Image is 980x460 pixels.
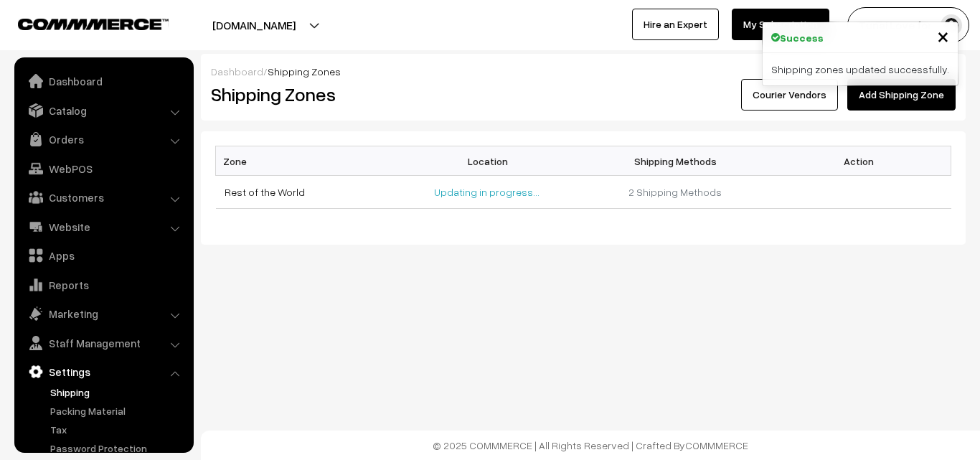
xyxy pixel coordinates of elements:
[741,79,838,111] a: Courier Vendors
[47,385,189,400] a: Shipping
[18,272,189,298] a: Reports
[685,439,748,451] a: COMMMERCE
[18,214,189,240] a: Website
[18,98,189,123] a: Catalog
[847,7,969,43] button: Tunai Love for…
[47,422,189,437] a: Tax
[780,30,824,45] strong: Success
[201,431,980,460] footer: © 2025 COMMMERCE | All Rights Reserved | Crafted By
[583,146,767,176] th: Shipping Methods
[434,186,540,198] span: Updating in progress...
[937,25,949,47] button: Close
[937,22,949,49] span: ×
[18,184,189,210] a: Customers
[763,53,958,85] div: Shipping zones updated successfully.
[18,14,143,32] a: COMMMERCE
[941,14,962,36] img: user
[216,146,400,176] th: Zone
[732,9,829,40] a: My Subscription
[400,146,583,176] th: Location
[47,441,189,456] a: Password Protection
[211,65,263,78] a: Dashboard
[211,83,573,105] h2: Shipping Zones
[18,126,189,152] a: Orders
[225,186,305,198] a: Rest of the World
[18,359,189,385] a: Settings
[162,7,346,43] button: [DOMAIN_NAME]
[767,146,951,176] th: Action
[18,68,189,94] a: Dashboard
[18,156,189,182] a: WebPOS
[628,186,722,198] a: 2 Shipping Methods
[18,243,189,268] a: Apps
[211,64,956,79] div: /
[18,19,169,29] img: COMMMERCE
[268,65,341,78] span: Shipping Zones
[47,403,189,418] a: Packing Material
[18,301,189,327] a: Marketing
[632,9,719,40] a: Hire an Expert
[847,79,956,111] a: Add Shipping Zone
[18,330,189,356] a: Staff Management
